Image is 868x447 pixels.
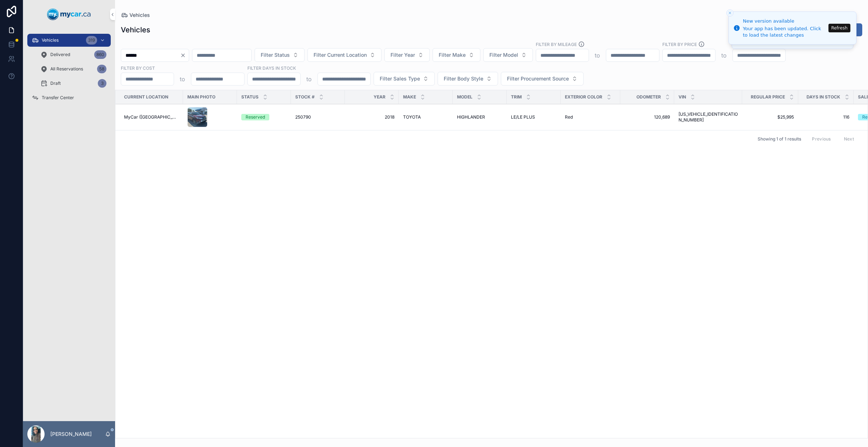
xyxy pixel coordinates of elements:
span: Model [457,94,472,100]
span: VIN [679,94,686,100]
div: 3 [98,79,106,88]
span: TOYOTA [403,114,421,120]
span: Year [374,94,385,100]
a: MyCar ([GEOGRAPHIC_DATA]) [124,114,179,120]
span: Make [403,94,416,100]
span: 250790 [295,114,311,120]
span: All Reservations [50,66,83,72]
div: 58 [97,65,106,73]
span: Odometer [636,94,661,100]
span: Stock # [295,94,315,100]
span: Filter Make [439,51,466,59]
span: Vehicles [42,37,59,43]
span: LE/LE PLUS [511,114,535,120]
span: Trim [511,94,522,100]
a: Red [565,114,616,120]
button: Select Button [438,72,498,86]
a: 120,689 [625,114,670,120]
span: Filter Status [261,51,290,59]
span: Status [241,94,259,100]
span: Vehicles [129,11,150,19]
a: [US_VEHICLE_IDENTIFICATION_NUMBER] [679,111,738,123]
button: Close toast [726,9,734,17]
a: HIGHLANDER [457,114,502,120]
div: scrollable content [23,29,115,114]
a: TOYOTA [403,114,448,120]
span: Delivered [50,52,70,57]
span: Filter Current Location [314,51,367,59]
button: Select Button [307,48,382,62]
h1: Vehicles [121,25,150,35]
span: Days In Stock [807,94,840,100]
span: Showing 1 of 1 results [758,136,801,142]
span: Filter Sales Type [380,75,420,82]
button: Clear [180,52,189,58]
a: Vehicles319 [27,34,111,47]
label: Filter By Mileage [536,41,577,47]
span: Draft [50,80,61,86]
p: to [595,51,600,60]
button: Select Button [384,48,430,62]
p: to [306,75,312,83]
span: Transfer Center [42,95,74,101]
span: Current Location [124,94,168,100]
span: Filter Year [390,51,415,59]
button: Select Button [255,48,305,62]
a: Transfer Center [27,91,111,104]
a: All Reservations58 [36,63,111,75]
a: 116 [803,114,849,120]
button: Select Button [501,72,584,86]
a: 250790 [295,114,341,120]
button: Select Button [433,48,480,62]
button: Refresh [828,24,850,32]
span: Filter Model [489,51,518,59]
span: Filter Body Style [444,75,483,82]
a: Delivered860 [36,48,111,61]
span: Exterior Color [565,94,602,100]
div: Your app has been updated. Click to load the latest changes [743,26,826,38]
div: 319 [86,36,97,45]
label: FILTER BY COST [121,65,155,71]
a: LE/LE PLUS [511,114,556,120]
label: FILTER BY PRICE [662,41,697,47]
img: App logo [47,9,91,20]
a: Draft3 [36,77,111,90]
a: Reserved [241,114,287,120]
a: $25,995 [746,114,794,120]
span: Filter Procurement Source [507,75,569,82]
p: [PERSON_NAME] [50,430,92,438]
a: 2018 [349,114,394,120]
span: Red [565,114,573,120]
p: to [721,51,727,60]
button: Select Button [374,72,435,86]
span: Main Photo [187,94,215,100]
span: HIGHLANDER [457,114,485,120]
label: Filter Days In Stock [247,65,296,71]
a: Vehicles [121,11,150,19]
p: to [180,75,185,83]
div: 860 [94,50,106,59]
span: Regular Price [751,94,785,100]
button: Select Button [483,48,533,62]
div: New version available [743,18,826,25]
div: Reserved [246,114,265,120]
